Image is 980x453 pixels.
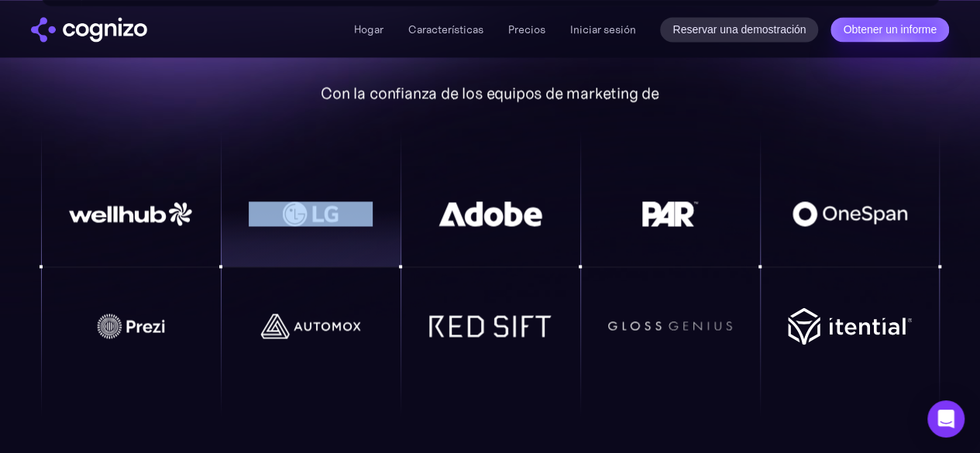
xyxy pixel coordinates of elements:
[927,400,965,438] div: Abrir Intercom Messenger
[353,22,383,36] a: Hogar
[31,17,147,42] a: hogar
[569,22,635,36] font: Iniciar sesión
[321,83,659,103] font: Con la confianza de los equipos de marketing de
[31,17,147,42] img: logotipo de cognizo
[407,22,483,36] a: Características
[569,20,635,39] a: Iniciar sesión
[507,22,545,36] a: Precios
[660,17,818,42] a: Reservar una demostración
[672,23,806,36] font: Reservar una demostración
[830,17,949,42] a: Obtener un informe
[843,23,937,36] font: Obtener un informe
